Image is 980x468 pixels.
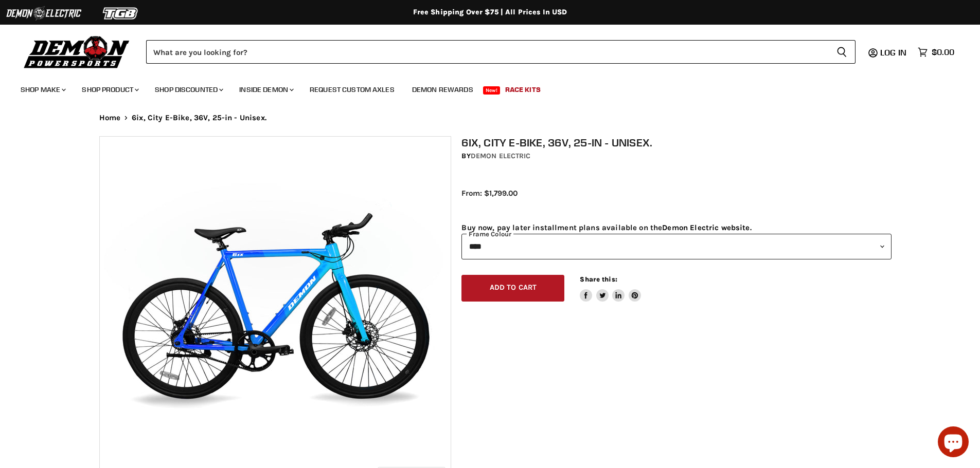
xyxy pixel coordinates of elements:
[74,79,145,100] a: Shop Product
[13,79,72,100] a: Shop Make
[79,8,902,17] div: Free Shipping Over $75 | All Prices In USD
[5,4,82,23] img: Demon Electric Logo 2
[461,136,892,149] h1: 6ix, City E-Bike, 36V, 25-in - Unisex.
[21,33,133,70] img: Demon Powersports
[497,79,548,100] a: Race Kits
[146,40,856,64] form: Product
[913,45,959,60] a: $0.00
[13,75,952,100] ul: Main menu
[932,47,954,57] span: $0.00
[79,114,902,122] nav: Breadcrumbs
[82,4,159,23] img: TGB Logo 2
[880,47,906,58] span: Log in
[490,283,537,292] span: Add to cart
[828,40,856,64] button: Search
[471,152,531,160] a: Demon Electric
[876,48,913,57] a: Log in
[461,275,564,302] button: Add to cart
[99,114,121,122] a: Home
[404,79,481,100] a: Demon Rewards
[147,79,229,100] a: Shop Discounted
[302,79,402,100] a: Request Custom Axles
[662,223,750,232] a: Demon Electric website
[935,426,972,460] inbox-online-store-chat: Shopify online store chat
[750,223,752,232] span: .
[580,275,641,302] aside: Share this:
[461,151,892,162] div: by
[461,223,662,232] span: Buy now, pay later installment plans available on the
[461,189,518,198] span: From: $1,799.00
[146,40,828,64] input: Search
[132,114,266,122] span: 6ix, City E-Bike, 36V, 25-in - Unisex.
[580,275,617,283] span: Share this:
[483,86,501,95] span: New!
[231,79,300,100] a: Inside Demon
